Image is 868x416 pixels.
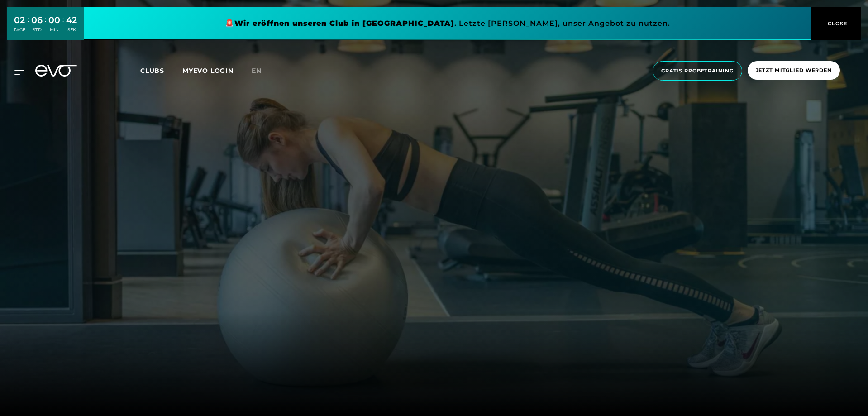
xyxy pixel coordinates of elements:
[66,27,77,33] div: SEK
[825,19,848,28] span: CLOSE
[140,67,164,75] span: Clubs
[14,27,25,33] div: TAGE
[252,66,272,76] a: en
[62,14,64,38] div: :
[745,61,843,81] a: Jetzt Mitglied werden
[182,67,234,75] a: MYEVO LOGIN
[650,61,745,81] a: Gratis Probetraining
[252,67,262,75] span: en
[661,67,734,75] span: Gratis Probetraining
[28,14,29,38] div: :
[48,14,60,27] div: 00
[756,67,832,74] span: Jetzt Mitglied werden
[48,27,60,33] div: MIN
[140,66,182,75] a: Clubs
[14,14,25,27] div: 02
[811,7,861,40] button: CLOSE
[31,14,43,27] div: 06
[66,14,77,27] div: 42
[45,14,46,38] div: :
[31,27,43,33] div: STD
